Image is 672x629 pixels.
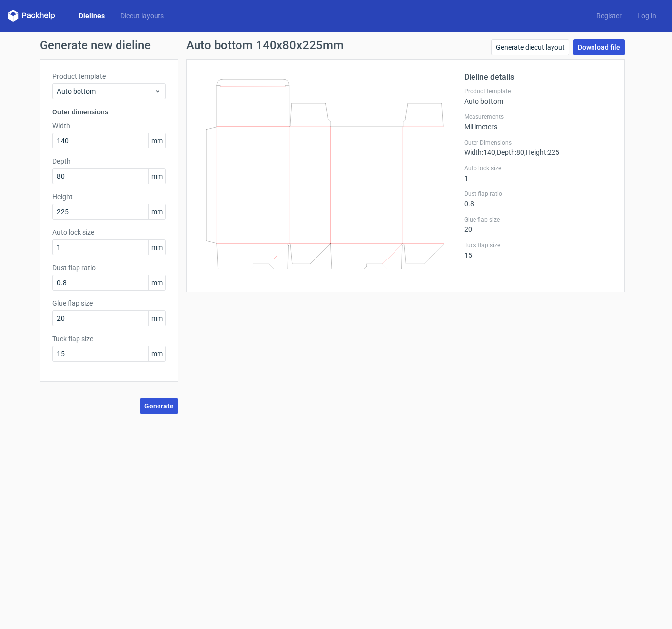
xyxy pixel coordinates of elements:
[464,87,612,105] div: Auto bottom
[148,133,165,148] span: mm
[148,169,165,184] span: mm
[52,334,166,344] label: Tuck flap size
[464,190,612,198] label: Dust flap ratio
[464,72,612,83] h2: Dieline details
[186,39,344,51] h1: Auto bottom 140x80x225mm
[464,241,612,249] label: Tuck flap size
[464,87,612,95] label: Product template
[52,298,166,308] label: Glue flap size
[464,190,612,208] div: 0.8
[464,164,612,182] div: 1
[52,227,166,237] label: Auto lock size
[148,275,165,290] span: mm
[573,39,625,55] a: Download file
[52,107,166,117] h3: Outer dimensions
[52,156,166,166] label: Depth
[464,164,612,172] label: Auto lock size
[40,39,632,51] h1: Generate new dieline
[113,11,172,21] a: Diecut layouts
[52,72,166,81] label: Product template
[140,398,178,414] button: Generate
[491,39,569,55] a: Generate diecut layout
[144,403,174,409] span: Generate
[630,11,664,21] a: Log in
[148,204,165,219] span: mm
[464,216,612,223] label: Glue flap size
[464,148,495,156] span: Width : 140
[464,113,612,131] div: Millimeters
[148,346,165,361] span: mm
[464,241,612,259] div: 15
[52,121,166,131] label: Width
[495,148,524,156] span: , Depth : 80
[589,11,630,21] a: Register
[71,11,113,21] a: Dielines
[52,263,166,273] label: Dust flap ratio
[148,240,165,255] span: mm
[148,311,165,326] span: mm
[52,192,166,202] label: Height
[464,139,612,147] label: Outer Dimensions
[57,86,154,96] span: Auto bottom
[464,113,612,121] label: Measurements
[524,148,559,156] span: , Height : 225
[464,216,612,233] div: 20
